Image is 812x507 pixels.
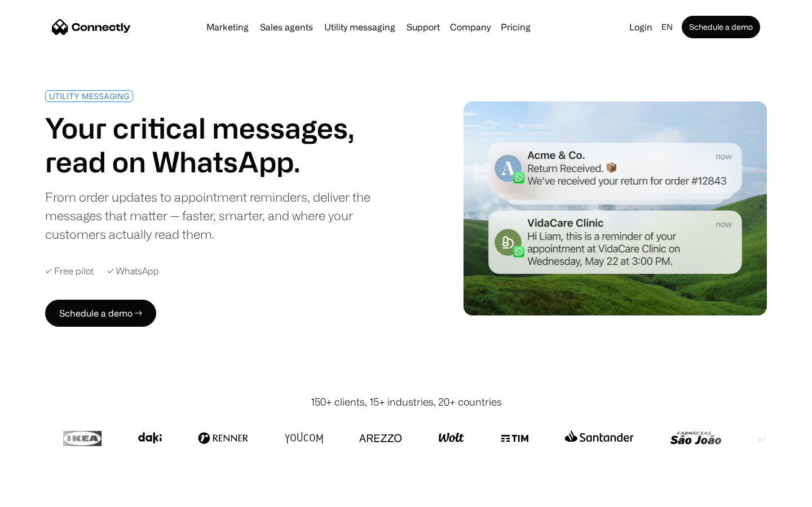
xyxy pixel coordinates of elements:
div: From order updates to appointment reminders, deliver the messages that matter — faster, smarter, ... [45,188,401,243]
a: Utility messaging [320,23,400,32]
aside: Language selected: English [11,486,68,503]
div: ✓ Free pilot [45,266,94,277]
h1: Your critical messages, read on WhatsApp. [45,111,401,179]
a: Schedule a demo → [45,300,156,327]
div: en [657,19,679,35]
div: en [661,19,673,35]
div: ✓ WhatsApp [107,266,159,277]
a: Schedule a demo [682,16,760,38]
div: 150+ clients, 15+ industries, 20+ countries [311,394,502,410]
a: Sales agents [255,23,317,32]
ul: Language list [23,487,68,503]
div: Company [450,19,491,35]
a: Support [402,23,444,32]
a: Login [625,19,657,35]
div: Company [447,19,494,35]
a: Marketing [202,23,253,32]
a: Pricing [496,23,535,32]
a: home [52,19,131,35]
div: UTILITY MESSAGING [49,92,129,100]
